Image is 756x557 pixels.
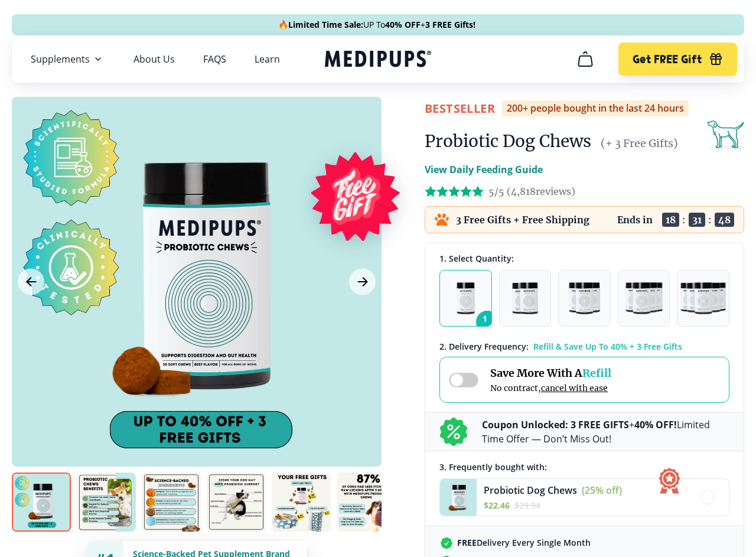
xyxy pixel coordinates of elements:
img: Probiotic Dog Chews | Natural Dog Supplements [77,473,136,532]
span: Delivery Every Single Month [457,537,591,548]
span: Supplements [31,53,90,65]
span: 18 [662,213,679,227]
img: Probiotic Dog Chews | Natural Dog Supplements [207,473,266,532]
div: 200+ people bought in the last 24 hours [502,100,689,116]
img: Probiotic Dog Chews | Natural Dog Supplements [272,473,331,532]
a: About Us [133,53,175,65]
strong: FREE [457,537,477,548]
span: $ 22.46 [484,500,510,511]
a: Medipups [325,48,431,72]
p: 3 Free Gifts + Free Shipping [456,214,589,226]
span: 48 [715,213,734,227]
span: 🔥 UP To + [278,19,475,31]
span: Get FREE Gift [633,53,702,66]
span: (25% off) [582,484,622,497]
span: 3 . Frequently bought with: [439,461,547,473]
button: cart [571,45,599,73]
img: Pack of 5 - Natural Dog Supplements [680,282,726,314]
span: 1 [476,311,498,333]
span: Refill [582,366,611,380]
p: Ends in [617,214,653,226]
span: No contract, [490,383,611,393]
span: Refill & Save Up To 40% + 3 Free Gifts [533,341,682,352]
a: FAQS [203,53,226,65]
span: $ 29.94 [514,500,540,511]
img: Probiotic Dog Chews | Natural Dog Supplements [12,473,71,532]
span: BestSeller [425,100,495,116]
span: 31 [689,213,705,227]
button: Previous Image [18,269,44,295]
span: 5/5 ( 4,818 reviews) [488,185,575,197]
p: View Daily Feeding Guide [425,162,543,177]
button: 1 [439,270,492,327]
img: Probiotic Dog Chews | Natural Dog Supplements [142,473,201,532]
span: (+ 3 Free Gifts) [601,136,678,150]
b: 40% OFF! [634,418,677,431]
span: Probiotic Dog Chews [484,484,577,497]
button: Get FREE Gift [618,43,737,76]
a: Learn [255,53,280,65]
b: Coupon Unlocked: 3 FREE GIFTS [482,418,629,431]
div: 1. Select Quantity: [439,253,729,264]
span: 2 . Delivery Frequency: [439,341,529,352]
img: Probiotic Dog Chews - Medipups [440,479,477,516]
span: : [708,214,712,226]
button: Supplements [31,52,105,66]
img: Probiotic Dog Chews | Natural Dog Supplements [337,473,396,532]
img: Pack of 2 - Natural Dog Supplements [512,282,538,314]
h1: Probiotic Dog Chews [425,131,591,152]
span: Save More With A [490,366,611,380]
img: Pack of 3 - Natural Dog Supplements [569,282,601,314]
span: cancel with ease [541,383,608,393]
img: Pack of 4 - Natural Dog Supplements [625,282,663,314]
p: + Limited Time Offer — Don’t Miss Out! [482,418,729,446]
img: Pack of 1 - Natural Dog Supplements [457,282,475,314]
span: : [682,214,686,226]
button: Next Image [349,269,376,295]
